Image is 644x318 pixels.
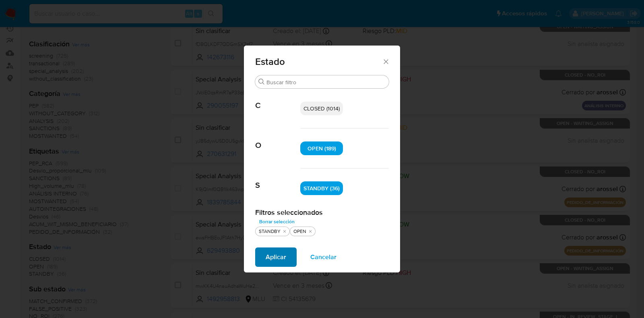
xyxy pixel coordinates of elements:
span: Borrar selección [259,218,295,226]
span: OPEN (189) [308,144,336,152]
div: CLOSED (1014) [300,102,343,115]
div: STANDBY [257,228,282,235]
button: Cerrar [382,58,389,65]
span: S [255,168,300,190]
button: quitar OPEN [307,228,314,235]
span: Aplicar [266,248,286,266]
span: CLOSED (1014) [303,104,340,112]
span: Estado [255,57,382,67]
button: Aplicar [255,247,297,267]
div: STANDBY (36) [300,181,343,195]
span: STANDBY (36) [303,184,340,192]
button: Buscar [258,79,265,85]
span: Cancelar [310,248,336,266]
button: Borrar selección [255,217,299,227]
span: C [255,89,300,110]
span: O [255,129,300,150]
div: OPEN [292,228,308,235]
button: quitar STANDBY [281,228,288,235]
button: Cancelar [300,247,347,267]
div: OPEN (189) [300,141,343,155]
h2: Filtros seleccionados [255,208,389,217]
input: Buscar filtro [266,79,386,86]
